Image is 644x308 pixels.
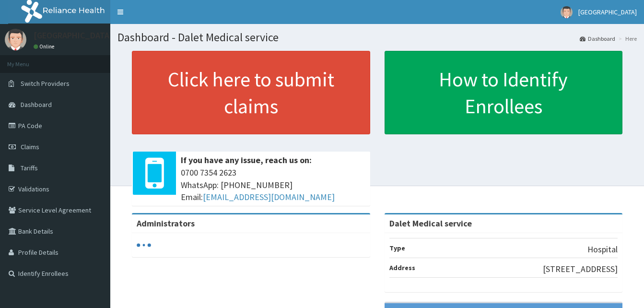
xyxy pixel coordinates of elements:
[389,263,415,272] b: Address
[21,79,70,88] span: Switch Providers
[117,31,637,44] h1: Dashboard - Dalet Medical service
[5,29,26,50] img: User Image
[137,238,151,252] svg: audio-loading
[21,100,52,109] span: Dashboard
[21,164,38,172] span: Tariffs
[34,43,57,50] a: Online
[132,51,370,134] a: Click here to submit claims
[181,154,312,166] b: If you have any issue, reach us on:
[587,243,618,256] p: Hospital
[389,244,405,252] b: Type
[578,8,637,16] span: [GEOGRAPHIC_DATA]
[181,166,365,203] span: 0700 7354 2623 WhatsApp: [PHONE_NUMBER] Email:
[137,218,195,229] b: Administrators
[580,35,615,43] a: Dashboard
[389,218,472,229] strong: Dalet Medical service
[616,35,637,43] li: Here
[385,51,623,134] a: How to Identify Enrollees
[543,263,618,275] p: [STREET_ADDRESS]
[203,191,335,202] a: [EMAIL_ADDRESS][DOMAIN_NAME]
[561,6,573,18] img: User Image
[34,31,113,40] p: [GEOGRAPHIC_DATA]
[21,142,39,151] span: Claims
